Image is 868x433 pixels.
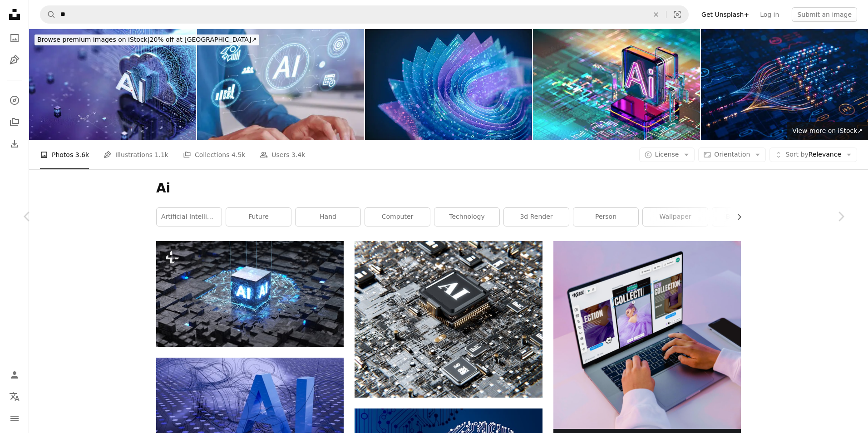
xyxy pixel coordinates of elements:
[553,241,741,428] img: file-1719664968387-83d5a3f4d758image
[226,208,291,226] a: future
[5,388,24,406] button: Language
[365,208,430,226] a: computer
[296,208,360,226] a: hand
[156,241,344,346] img: AI, Artificial Intelligence concept,3d rendering,conceptual image.
[646,6,666,23] button: Clear
[197,29,364,140] img: Search engine optimization, digital marketing process and strategy with artificial intelligence.
[355,241,542,398] img: a computer chip with the letter a on top of it
[666,6,688,23] button: Visual search
[29,29,196,140] img: AI Cloud. Cloud Computing Technology. Big Data Concepts
[701,29,868,140] img: AI powers big data analysis and automation workflows, showcasing neural networks and data streams...
[731,208,741,226] button: scroll list to the right
[157,208,222,226] a: artificial intelligence
[156,290,344,298] a: AI, Artificial Intelligence concept,3d rendering,conceptual image.
[792,127,863,134] span: View more on iStock ↗
[792,7,857,22] button: Submit an image
[639,148,695,162] button: License
[785,151,808,158] span: Sort by
[5,29,24,47] a: Photos
[434,208,499,226] a: technology
[504,208,569,226] a: 3d render
[785,150,841,159] span: Relevance
[712,208,777,226] a: background
[655,151,679,158] span: License
[5,51,24,69] a: Illustrations
[5,409,24,428] button: Menu
[533,29,700,140] img: Digital abstract CPU. AI - Artificial Intelligence and machine learning concept
[769,148,857,162] button: Sort byRelevance
[714,151,750,158] span: Orientation
[156,406,344,414] a: a computer generated image of the letter a
[156,180,741,197] h1: Ai
[787,122,868,140] a: View more on iStock↗
[698,148,766,162] button: Orientation
[37,36,256,43] span: 20% off at [GEOGRAPHIC_DATA] ↗
[40,5,689,24] form: Find visuals sitewide
[260,140,305,169] a: Users 3.4k
[573,208,638,226] a: person
[291,150,305,160] span: 3.4k
[643,208,708,226] a: wallpaper
[365,29,532,140] img: Agentic AI Interface with Layered Data Visualization
[29,29,265,51] a: Browse premium images on iStock|20% off at [GEOGRAPHIC_DATA]↗
[814,173,868,260] a: Next
[5,135,24,153] a: Download History
[40,6,56,23] button: Search Unsplash
[5,366,24,384] a: Log in / Sign up
[104,140,168,169] a: Illustrations 1.1k
[232,150,245,160] span: 4.5k
[355,315,542,323] a: a computer chip with the letter a on top of it
[155,150,168,160] span: 1.1k
[183,140,245,169] a: Collections 4.5k
[5,113,24,131] a: Collections
[755,7,784,22] a: Log in
[696,7,755,22] a: Get Unsplash+
[37,36,149,43] span: Browse premium images on iStock |
[5,91,24,109] a: Explore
